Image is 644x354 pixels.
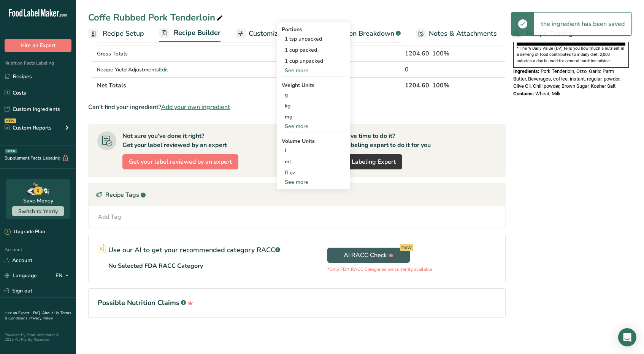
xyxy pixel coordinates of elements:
[327,266,432,273] p: *Only FDA RACC Categories are currently available
[282,33,346,44] div: 1 tsp unpacked
[89,183,505,206] div: Recipe Tags
[282,66,346,74] div: See more
[129,157,232,166] span: Get your label reviewed by an expert
[108,245,280,255] p: Use our AI to get your recommended category RACC
[5,39,71,52] button: Hire an Expert
[285,169,343,177] div: fl oz
[5,310,71,321] a: Terms & Conditions .
[282,178,346,186] div: See more
[282,81,346,89] div: Weight Units
[5,228,45,236] div: Upgrade Plan
[405,65,429,74] div: 0
[282,25,346,33] div: Portions
[88,11,224,24] div: Coffe Rubbed Pork Tenderloin
[174,28,220,38] span: Recipe Builder
[12,206,64,216] button: Switch to Yearly
[534,13,631,35] div: the ingredient has been saved
[97,50,219,58] div: Gross Totals
[33,310,42,316] a: FAQ .
[5,269,37,282] a: Language
[249,28,301,39] span: Customize Label
[56,271,71,280] div: EN
[282,137,346,145] div: Volume Units
[159,66,168,73] span: Edit
[513,91,534,96] span: Contains:
[285,158,343,166] div: mL
[5,119,16,123] div: NEW
[88,25,144,42] a: Recipe Setup
[98,212,121,221] div: Add Tag
[282,89,346,100] div: g
[282,100,346,111] div: kg
[282,44,346,55] div: 1 cup packed
[42,310,60,316] a: About Us .
[18,208,58,215] span: Switch to Yearly
[161,103,230,112] span: Add your own ingredient
[405,49,429,58] div: 1204.60
[513,68,620,89] span: Pork Tenderloin, Orzo, Garlic Parm Butter, Beverages, coffee, instant, regular, powder, Olive Oil...
[282,111,346,122] div: mg
[122,154,238,169] button: Get your label reviewed by an expert
[316,25,401,42] a: Nutrition Breakdown
[329,28,394,39] span: Nutrition Breakdown
[285,147,343,155] div: l
[618,328,636,346] div: Open Intercom Messenger
[282,55,346,66] div: 1 cup unpacked
[513,68,539,74] span: Ingredients:
[327,131,431,150] div: Don't have time to do it? Hire a labeling expert to do it for you
[236,25,301,42] a: Customize Label
[122,131,227,150] div: Not sure you've done it right? Get your label reviewed by an expert
[416,25,497,42] a: Notes & Attachments
[327,248,410,263] button: AI RACC Check NEW
[98,298,496,308] h1: Possible Nutrition Claims
[95,77,403,93] th: Net Totals
[23,197,53,205] div: Save Money
[431,77,471,93] th: 100%
[432,49,470,58] div: 100%
[403,77,431,93] th: 1204.60
[159,24,220,43] a: Recipe Builder
[88,103,506,112] div: Can't find your ingredient?
[344,251,394,260] span: AI RACC Check
[282,122,346,130] div: See more
[5,333,71,342] div: Powered By FoodLabelMaker © 2025 All Rights Reserved
[429,28,497,39] span: Notes & Attachments
[535,91,561,96] span: Wheat, Milk
[103,28,144,39] span: Recipe Setup
[29,316,53,321] a: Privacy Policy
[5,149,17,153] div: BETA
[517,46,625,64] section: * The % Daily Value (DV) tells you how much a nutrient in a serving of food contributes to a dail...
[400,244,413,251] div: NEW
[5,124,52,132] div: Custom Reports
[327,154,402,169] a: Hire a Labeling Expert
[5,310,32,316] a: Hire an Expert .
[97,66,219,74] div: Recipe Yield Adjustments
[108,261,203,270] p: No Selected FDA RACC Category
